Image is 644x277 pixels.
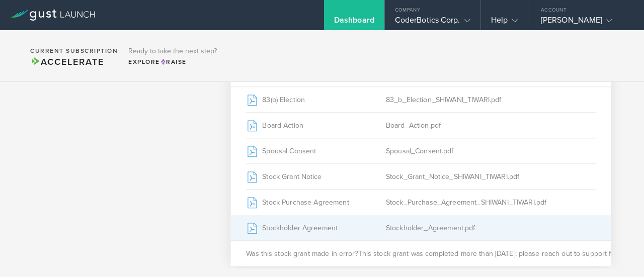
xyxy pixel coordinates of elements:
[395,15,470,30] div: CoderBotics Corp.
[247,190,386,215] div: Stock Purchase Agreement
[247,138,386,163] div: Spousal Consent
[123,40,222,71] div: Ready to take the next step?ExploreRaise
[160,58,187,65] span: Raise
[247,113,386,138] div: Board Action
[386,215,596,240] div: Stockholder_Agreement.pdf
[386,190,596,215] div: Stock_Purchase_Agreement_SHIWANI_TIWARI.pdf
[128,57,217,66] div: Explore
[30,48,118,54] h2: Current Subscription
[334,15,374,30] div: Dashboard
[541,15,626,30] div: [PERSON_NAME]
[128,48,217,55] h3: Ready to take the next step?
[386,164,596,189] div: Stock_Grant_Notice_SHIWANI_TIWARI.pdf
[247,215,386,240] div: Stockholder Agreement
[491,15,518,30] div: Help
[247,87,386,112] div: 83(b) Election
[386,138,596,163] div: Spousal_Consent.pdf
[30,56,104,67] span: Accelerate
[386,87,596,112] div: 83_b_Election_SHIWANI_TIWARI.pdf
[594,229,644,277] iframe: Chat Widget
[386,113,596,138] div: Board_Action.pdf
[231,240,611,266] div: Was this stock grant made in error?
[247,164,386,189] div: Stock Grant Notice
